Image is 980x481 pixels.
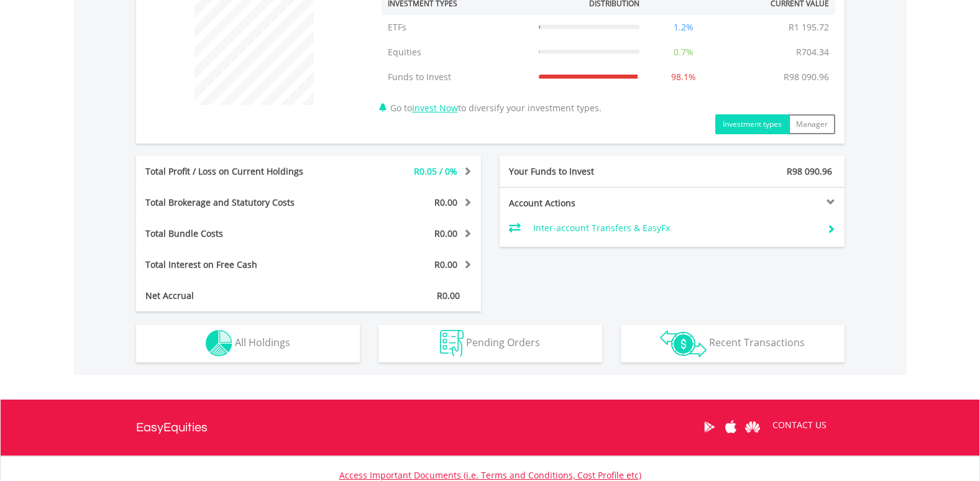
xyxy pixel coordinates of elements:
td: 1.2% [646,15,721,40]
img: holdings-wht.png [206,330,232,357]
td: Equities [382,40,533,65]
button: Recent Transactions [621,325,845,362]
button: Manager [789,114,835,134]
div: Account Actions [500,197,672,209]
div: Total Interest on Free Cash [136,259,337,271]
div: Your Funds to Invest [500,165,672,178]
a: Apple [720,408,742,446]
td: Inter-account Transfers & EasyFx [533,219,817,237]
td: 0.7% [646,40,721,65]
img: pending_instructions-wht.png [440,330,464,357]
td: ETFs [382,15,533,40]
span: R0.05 / 0% [414,165,457,177]
td: R704.34 [790,40,835,65]
div: Total Bundle Costs [136,227,337,240]
td: R1 195.72 [782,15,835,40]
img: transactions-zar-wht.png [660,330,707,357]
button: Investment types [715,114,789,134]
td: 98.1% [646,65,721,89]
div: Total Profit / Loss on Current Holdings [136,165,337,178]
span: R0.00 [434,259,457,270]
span: All Holdings [235,336,290,349]
a: Google Play [698,408,720,446]
a: Huawei [742,408,764,446]
span: R0.00 [434,227,457,239]
span: R0.00 [434,196,457,208]
a: Invest Now [412,102,458,114]
td: R98 090.96 [777,65,835,89]
span: R0.00 [437,290,460,301]
div: Total Brokerage and Statutory Costs [136,196,337,209]
span: Pending Orders [466,336,540,349]
span: Recent Transactions [709,336,805,349]
a: EasyEquities [136,400,208,456]
a: Access Important Documents (i.e. Terms and Conditions, Cost Profile etc) [339,469,641,481]
td: Funds to Invest [382,65,533,89]
a: CONTACT US [764,408,835,442]
button: Pending Orders [378,325,602,362]
button: All Holdings [136,325,360,362]
span: R98 090.96 [787,165,832,177]
div: Net Accrual [136,290,337,302]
